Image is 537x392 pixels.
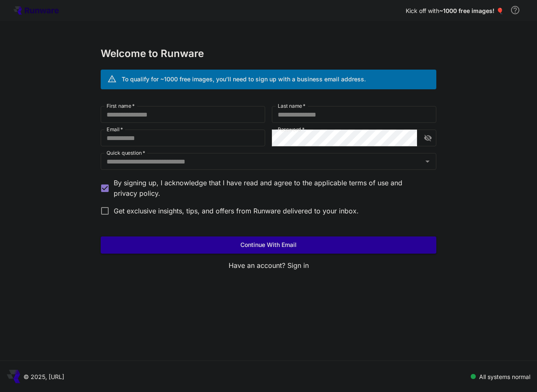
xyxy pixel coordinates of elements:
[101,236,436,254] button: Continue with email
[287,260,309,271] button: Sign in
[101,260,436,271] p: Have an account?
[439,7,503,14] span: ~1000 free images! 🎈
[107,149,145,156] label: Quick question
[479,372,530,381] p: All systems normal
[107,126,123,133] label: Email
[107,102,135,109] label: First name
[278,126,305,133] label: Password
[422,156,433,167] button: Open
[349,178,388,188] button: By signing up, I acknowledge that I have read and agree to the applicable and privacy policy.
[420,130,435,145] button: toggle password visibility
[114,188,160,199] p: privacy policy.
[278,102,305,109] label: Last name
[349,178,388,188] p: terms of use
[101,48,436,60] h3: Welcome to Runware
[406,7,439,14] span: Kick off with
[122,75,366,83] div: To qualify for ~1000 free images, you’ll need to sign up with a business email address.
[23,372,64,381] p: © 2025, [URL]
[114,206,359,216] span: Get exclusive insights, tips, and offers from Runware delivered to your inbox.
[507,2,524,18] button: In order to qualify for free credit, you need to sign up with a business email address and click ...
[114,178,430,199] p: By signing up, I acknowledge that I have read and agree to the applicable and
[114,188,160,199] button: By signing up, I acknowledge that I have read and agree to the applicable terms of use and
